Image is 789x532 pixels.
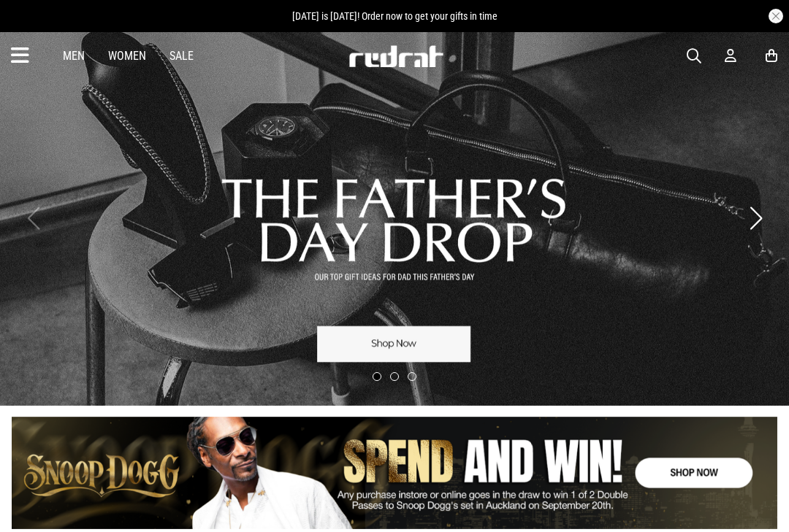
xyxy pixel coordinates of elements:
[63,49,85,63] a: Men
[292,10,498,22] span: [DATE] is [DATE]! Order now to get your gifts in time
[169,49,194,63] a: Sale
[348,45,444,67] img: Redrat logo
[746,202,766,234] button: Next slide
[12,417,777,529] div: 1 / 1
[108,49,146,63] a: Women
[23,202,43,234] button: Previous slide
